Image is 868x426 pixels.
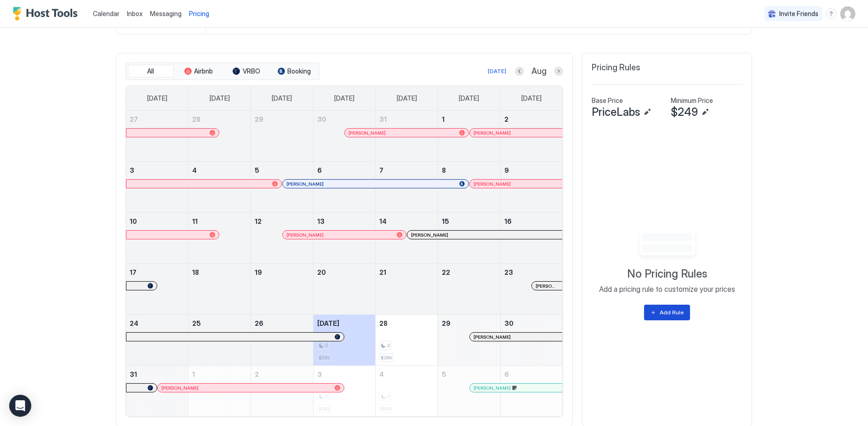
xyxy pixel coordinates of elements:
td: August 6, 2025 [313,162,376,213]
span: 2 [504,115,508,123]
a: August 22, 2025 [438,264,500,281]
span: 20 [317,268,326,276]
td: August 23, 2025 [500,264,563,315]
div: [PERSON_NAME] [474,385,559,391]
a: August 18, 2025 [188,264,251,281]
a: July 29, 2025 [251,111,313,128]
span: Aug [531,66,547,77]
a: August 2, 2025 [501,111,563,128]
td: August 1, 2025 [438,111,501,162]
span: 25 [192,319,201,327]
td: August 24, 2025 [126,315,188,366]
td: August 12, 2025 [251,213,313,264]
span: 2 [255,370,259,378]
a: September 6, 2025 [501,366,563,383]
span: 27 [130,115,138,123]
td: August 5, 2025 [251,162,313,213]
td: July 30, 2025 [313,111,376,162]
a: September 4, 2025 [376,366,438,383]
a: Friday [450,86,488,111]
span: [PERSON_NAME] [474,130,511,136]
a: September 3, 2025 [314,366,376,383]
a: August 24, 2025 [126,315,188,332]
a: August 13, 2025 [314,213,376,230]
a: August 3, 2025 [126,162,188,179]
a: September 1, 2025 [188,366,251,383]
td: August 25, 2025 [188,315,251,366]
span: Add a pricing rule to customize your prices [599,284,735,294]
span: [DATE] [210,94,230,102]
span: Booking [288,67,311,75]
span: 3 [130,166,134,174]
td: August 2, 2025 [500,111,563,162]
a: Calendar [93,9,120,18]
td: August 17, 2025 [126,264,188,315]
a: August 15, 2025 [438,213,500,230]
span: 30 [317,115,326,123]
button: Airbnb [176,65,222,78]
span: [DATE] [459,94,479,102]
a: August 10, 2025 [126,213,188,230]
span: 30 [504,319,514,327]
span: 23 [504,268,513,276]
a: Inbox [127,9,143,18]
span: [PERSON_NAME] [348,130,386,136]
span: [DATE] [272,94,292,102]
span: 13 [317,217,325,225]
a: August 16, 2025 [501,213,563,230]
span: 10 [130,217,137,225]
div: Empty image [628,227,707,263]
span: 28 [379,319,388,327]
div: Add Rule [660,308,684,317]
td: August 27, 2025 [313,315,376,366]
span: 8 [442,166,446,174]
a: August 30, 2025 [501,315,563,332]
span: [DATE] [521,94,542,102]
span: Messaging [150,10,182,17]
a: August 31, 2025 [126,366,188,383]
span: 6 [317,166,322,174]
span: Invite Friends [779,10,818,18]
button: Booking [271,65,317,78]
button: Edit [700,107,711,118]
a: August 27, 2025 [314,315,376,332]
span: 31 [130,370,137,378]
span: All [148,67,154,75]
a: Messaging [150,9,182,18]
span: Airbnb [194,67,213,75]
a: September 2, 2025 [251,366,313,383]
span: [PERSON_NAME] [474,181,511,187]
span: VRBO [243,67,260,75]
a: Thursday [388,86,426,111]
td: August 7, 2025 [376,162,438,213]
td: August 3, 2025 [126,162,188,213]
a: July 31, 2025 [376,111,438,128]
a: Monday [200,86,239,111]
td: August 29, 2025 [438,315,501,366]
span: [PERSON_NAME] [474,334,511,340]
td: September 6, 2025 [500,366,563,417]
div: [PERSON_NAME] [161,385,340,391]
td: September 2, 2025 [251,366,313,417]
span: Inbox [127,10,143,17]
td: August 28, 2025 [376,315,438,366]
div: [PERSON_NAME] [348,130,465,136]
td: August 20, 2025 [313,264,376,315]
button: [DATE] [486,66,508,77]
a: August 21, 2025 [376,264,438,281]
span: 9 [504,166,509,174]
a: August 6, 2025 [314,162,376,179]
span: 16 [504,217,512,225]
span: 18 [192,268,199,276]
span: Pricing Rules [592,62,640,73]
span: Pricing [189,10,209,18]
a: September 5, 2025 [438,366,500,383]
a: August 14, 2025 [376,213,438,230]
td: August 11, 2025 [188,213,251,264]
a: August 5, 2025 [251,162,313,179]
span: 1 [192,370,195,378]
td: September 4, 2025 [376,366,438,417]
a: Saturday [512,86,551,111]
span: 14 [379,217,387,225]
td: July 27, 2025 [126,111,188,162]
